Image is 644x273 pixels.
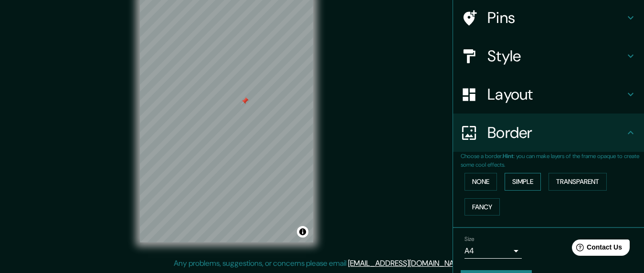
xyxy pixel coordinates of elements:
[487,46,625,66] h4: Style
[487,8,625,27] h4: Pins
[465,173,497,191] button: None
[453,114,644,152] div: Border
[465,198,500,216] button: Fancy
[453,75,644,114] div: Layout
[297,226,308,238] button: Toggle attribution
[487,123,625,142] h4: Border
[549,173,607,191] button: Transparent
[487,85,625,104] h4: Layout
[453,37,644,75] div: Style
[465,235,475,243] label: Size
[503,152,514,160] b: Hint
[465,243,522,259] div: A4
[505,173,541,191] button: Simple
[348,258,466,268] a: [EMAIL_ADDRESS][DOMAIN_NAME]
[559,236,633,262] iframe: Help widget launcher
[174,258,467,269] p: Any problems, suggestions, or concerns please email .
[461,152,644,169] p: Choose a border. : you can make layers of the frame opaque to create some cool effects.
